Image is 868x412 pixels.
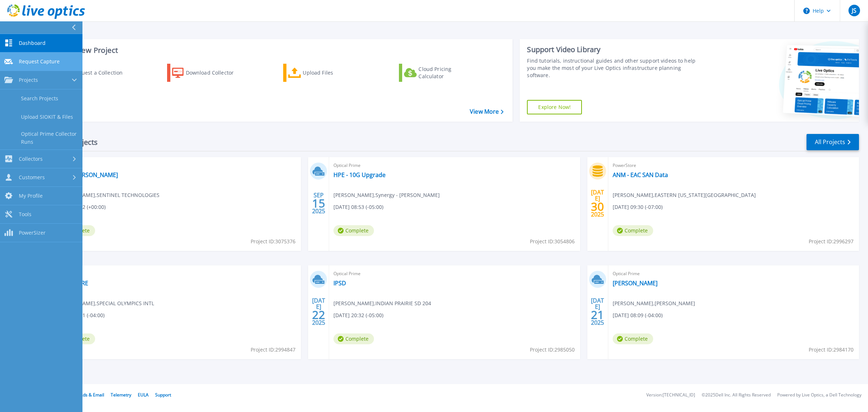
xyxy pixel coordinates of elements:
[333,279,346,287] a: IPSD
[19,77,38,83] span: Projects
[333,171,386,178] a: HPE - 10G Upgrade
[809,237,854,245] span: Project ID: 2996297
[55,161,297,169] span: RVTools
[470,108,503,115] a: View More
[312,312,325,318] span: 22
[251,237,295,245] span: Project ID: 3075376
[333,270,575,278] span: Optical Prime
[591,312,604,318] span: 21
[55,191,159,199] span: [PERSON_NAME] , SENTINEL TECHNOLOGIES
[51,46,503,54] h3: Start a New Project
[251,346,295,354] span: Project ID: 2994847
[399,64,480,82] a: Cloud Pricing Calculator
[80,392,104,398] a: Ads & Email
[333,333,374,344] span: Complete
[303,66,361,80] div: Upload Files
[418,66,476,80] div: Cloud Pricing Calculator
[333,225,374,236] span: Complete
[591,190,604,216] div: [DATE] 2025
[613,191,756,199] span: [PERSON_NAME] , EASTERN [US_STATE][GEOGRAPHIC_DATA]
[19,174,45,181] span: Customers
[613,311,663,319] span: [DATE] 08:09 (-04:00)
[591,203,604,210] span: 30
[613,279,658,287] a: [PERSON_NAME]
[283,64,364,82] a: Upload Files
[807,134,859,150] a: All Projects
[613,333,653,344] span: Complete
[333,203,383,211] span: [DATE] 08:53 (-05:00)
[852,8,856,13] span: JS
[646,393,695,398] li: Version: [TECHNICAL_ID]
[333,191,440,199] span: [PERSON_NAME] , Synergy - [PERSON_NAME]
[167,64,248,82] a: Download Collector
[312,190,325,216] div: SEP 2025
[613,270,855,278] span: Optical Prime
[530,237,575,245] span: Project ID: 3054806
[155,392,171,398] a: Support
[527,45,702,54] div: Support Video Library
[138,392,149,398] a: EULA
[527,100,582,114] a: Explore Now!
[55,171,118,178] a: City of [PERSON_NAME]
[333,299,431,307] span: [PERSON_NAME] , INDIAN PRAIRIE SD 204
[613,225,653,236] span: Complete
[19,230,46,236] span: PowerSizer
[111,392,131,398] a: Telemetry
[51,64,132,82] a: Request a Collection
[809,346,854,354] span: Project ID: 2984170
[186,66,244,80] div: Download Collector
[333,161,575,169] span: Optical Prime
[19,58,60,65] span: Request Capture
[19,211,31,218] span: Tools
[777,393,861,398] li: Powered by Live Optics, a Dell Technology
[613,161,855,169] span: PowerStore
[527,57,702,79] div: Find tutorials, instructional guides and other support videos to help you make the most of your L...
[613,299,695,307] span: [PERSON_NAME] , [PERSON_NAME]
[702,393,771,398] li: © 2025 Dell Inc. All Rights Reserved
[72,66,130,80] div: Request a Collection
[312,298,325,325] div: [DATE] 2025
[613,171,668,178] a: ANM - EAC SAN Data
[55,270,297,278] span: Optical Prime
[55,299,154,307] span: [PERSON_NAME] , SPECIAL OLYMPICS INTL
[19,156,43,162] span: Collectors
[19,193,43,199] span: My Profile
[530,346,575,354] span: Project ID: 2985050
[312,200,325,206] span: 15
[333,311,383,319] span: [DATE] 20:32 (-05:00)
[19,40,46,46] span: Dashboard
[613,203,663,211] span: [DATE] 09:30 (-07:00)
[591,298,604,325] div: [DATE] 2025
